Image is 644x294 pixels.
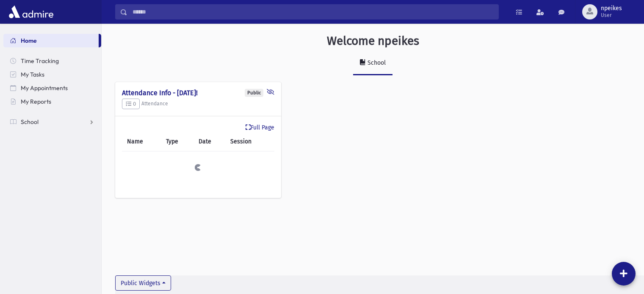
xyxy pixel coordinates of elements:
[7,3,55,20] img: AdmirePro
[122,99,140,110] button: 0
[353,52,392,75] a: School
[21,57,59,65] span: Time Tracking
[366,59,386,66] div: School
[21,37,37,44] span: Home
[127,4,498,19] input: Search
[21,84,68,92] span: My Appointments
[122,89,274,97] h4: Attendance Info - [DATE]!
[246,123,274,132] a: Full Page
[601,12,622,19] span: User
[3,34,99,47] a: Home
[193,132,226,151] th: Date
[3,81,101,95] a: My Appointments
[225,132,274,151] th: Session
[3,115,101,129] a: School
[115,275,171,291] button: Public Widgets
[122,99,274,110] h5: Attendance
[3,54,101,68] a: Time Tracking
[122,132,161,151] th: Name
[126,101,136,107] span: 0
[3,95,101,108] a: My Reports
[601,5,622,12] span: npeikes
[327,34,419,48] h3: Welcome npeikes
[21,118,39,126] span: School
[3,68,101,81] a: My Tasks
[21,98,51,105] span: My Reports
[245,89,263,97] div: Public
[21,71,44,78] span: My Tasks
[161,132,193,151] th: Type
